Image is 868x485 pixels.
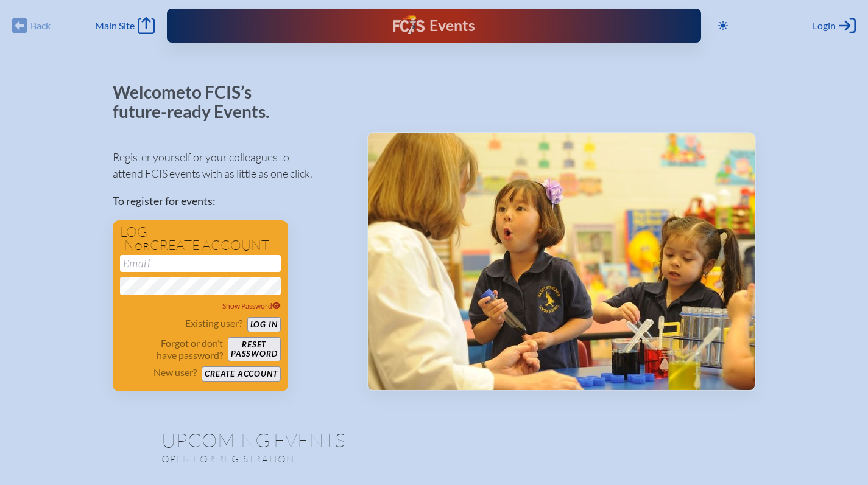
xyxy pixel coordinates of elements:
[247,317,281,332] button: Log in
[368,133,755,390] img: Events
[135,240,150,253] span: or
[113,83,283,121] p: Welcome to FCIS’s future-ready Events.
[113,149,347,182] p: Register yourself or your colleagues to attend FCIS events with as little as one click.
[185,317,242,329] p: Existing user?
[228,337,280,361] button: Resetpassword
[202,366,280,382] button: Create account
[120,337,224,361] p: Forgot or don’t have password?
[161,453,483,465] p: Open for registration
[161,430,707,450] h1: Upcoming Events
[95,17,155,34] a: Main Site
[95,19,135,32] span: Main Site
[320,15,548,37] div: FCIS Events — Future ready
[153,366,197,379] p: New user?
[222,301,281,310] span: Show Password
[813,19,836,32] span: Login
[120,255,281,272] input: Email
[120,225,281,253] h1: Log in create account
[113,193,347,209] p: To register for events:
